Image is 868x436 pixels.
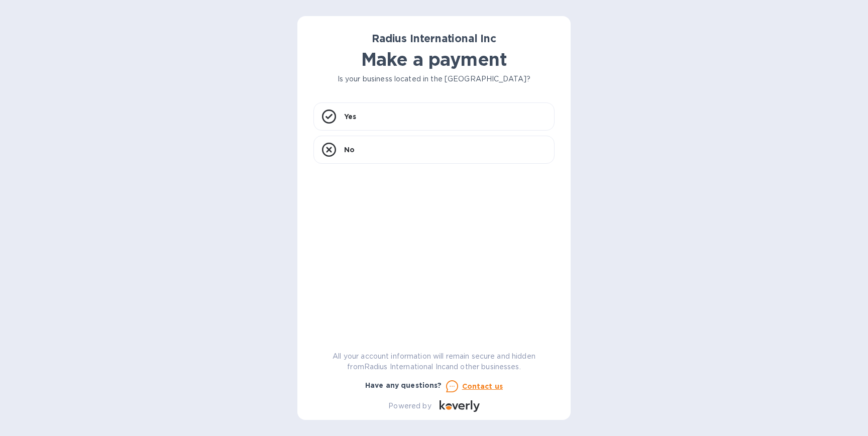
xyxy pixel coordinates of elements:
b: Radius International Inc [372,32,496,45]
h1: Make a payment [313,49,555,70]
p: Is your business located in the [GEOGRAPHIC_DATA]? [313,74,555,84]
p: Yes [344,112,356,122]
p: No [344,145,355,155]
p: All your account information will remain secure and hidden from Radius International Inc and othe... [313,351,555,372]
u: Contact us [462,382,503,390]
p: Powered by [388,401,431,411]
b: Have any questions? [365,381,442,389]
